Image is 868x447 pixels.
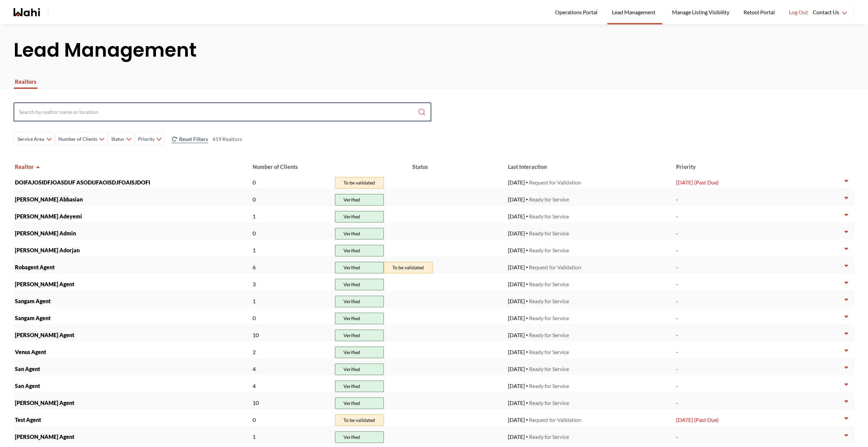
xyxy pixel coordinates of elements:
[251,426,334,443] td: 1
[676,179,719,186] span: [DATE] (Past Due)
[343,196,360,204] span: Verified
[508,399,525,407] span: [DATE]
[508,263,525,271] span: [DATE]
[15,433,250,441] span: [PERSON_NAME] Agent
[529,433,569,441] span: Ready for Service
[14,426,854,443] tr: expand row 15
[15,297,250,305] span: Sangam Agent
[14,239,854,256] tr: expand row 4
[111,133,125,145] span: Status
[529,178,581,187] span: Request for Validation
[412,163,428,170] span: Status
[14,392,854,409] tr: expand row 13
[675,341,843,358] td: -
[529,246,569,254] span: Ready for Service
[343,348,360,356] span: Verified
[529,195,569,203] span: Ready for Service
[675,324,843,341] td: -
[170,135,210,143] button: Reset Filters
[675,206,843,222] td: -
[675,426,843,443] td: -
[251,206,334,222] td: 1
[15,348,250,356] span: Venus Agent
[529,382,569,390] span: Ready for Service
[675,273,843,290] td: -
[675,189,843,206] td: -
[14,409,854,426] tr: expand row 14
[251,256,334,273] td: 6
[251,189,334,206] td: 0
[14,222,854,239] tr: expand row 3
[15,365,250,373] span: San Agent
[251,172,334,189] td: 0
[251,222,334,239] td: 0
[251,409,334,426] td: 0
[343,365,360,373] span: Verified
[14,307,854,324] tr: expand row 8
[138,133,155,145] span: Priority
[14,76,38,89] button: Realtors
[15,229,250,237] span: [PERSON_NAME] Admin
[675,239,843,256] td: -
[14,38,854,62] h1: Lead Management
[251,341,334,358] td: 2
[789,8,808,17] span: Log Out
[343,280,360,289] span: Verified
[675,375,843,392] td: -
[14,206,854,222] tr: expand row 2
[529,416,581,424] span: Request for Validation
[675,290,843,307] td: -
[14,76,38,88] span: Realtors
[508,433,525,441] span: [DATE]
[529,399,569,407] span: Ready for Service
[251,273,334,290] td: 3
[675,358,843,375] td: -
[251,358,334,375] td: 4
[675,256,843,273] td: -
[343,382,360,390] span: Verified
[676,162,696,171] button: Priority
[212,135,242,143] div: 419 Realtors
[508,314,525,322] span: [DATE]
[15,399,250,407] span: [PERSON_NAME] Agent
[508,382,525,390] span: [DATE]
[529,263,581,271] span: Request for Validation
[529,229,569,237] span: Ready for Service
[58,133,98,145] span: Number of Clients
[15,246,250,254] span: [PERSON_NAME] Adorjan
[508,348,525,356] span: [DATE]
[675,222,843,239] td: -
[14,290,854,307] tr: expand row 7
[508,280,525,288] span: [DATE]
[508,195,525,203] span: [DATE]
[508,162,547,171] button: Last Interaction
[675,307,843,324] td: -
[253,162,298,171] button: Number of Clients
[251,324,334,341] td: 10
[14,189,854,206] tr: expand row 1
[676,416,719,423] span: [DATE] (Past Due)
[508,365,525,373] span: [DATE]
[15,314,250,322] span: Sangam Agent
[529,314,569,322] span: Ready for Service
[343,399,360,407] span: Verified
[17,133,45,145] span: Service Area
[529,280,569,288] span: Ready for Service
[343,416,375,424] span: To be validated
[19,106,418,118] input: Search input
[555,8,600,17] span: Operations Portal
[14,341,854,358] tr: expand row 10
[612,8,658,17] span: Lead Management
[508,212,525,220] span: [DATE]
[251,375,334,392] td: 4
[343,179,375,187] span: To be validated
[343,230,360,238] span: Verified
[508,416,525,424] span: [DATE]
[529,348,569,356] span: Ready for Service
[343,297,360,306] span: Verified
[14,358,854,375] tr: expand row 11
[529,297,569,305] span: Ready for Service
[15,178,250,187] span: DOIFAJOSIDFJOASDIJF ASODIJFAOISDJFOAISJDOFI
